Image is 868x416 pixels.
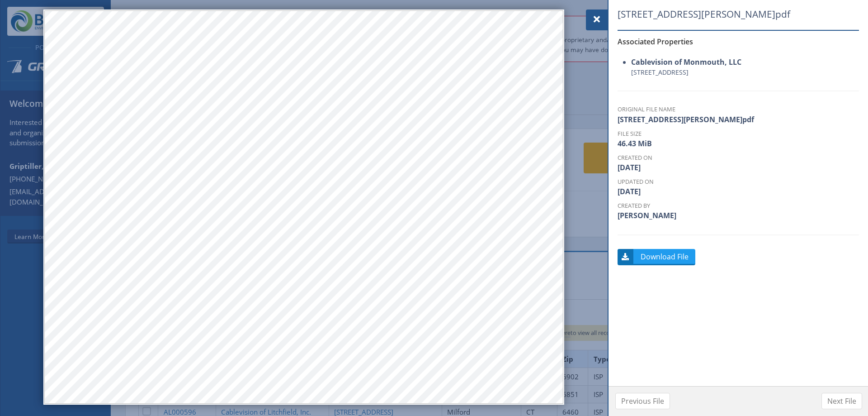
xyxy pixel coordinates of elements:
span: [STREET_ADDRESS][PERSON_NAME]pdf [618,7,817,21]
small: [STREET_ADDRESS] [631,67,859,77]
dt: Created By [618,201,859,210]
span: Download File [635,251,695,262]
dt: Original File Name [618,105,859,114]
dt: Updated On [618,177,859,186]
span: Previous File [621,396,664,406]
h6: Associated Properties [618,38,859,46]
button: Previous File [615,393,670,409]
dd: [STREET_ADDRESS][PERSON_NAME]pdf [618,114,859,125]
dd: 46.43 MiB [618,138,859,149]
button: Download File [618,249,695,265]
dt: Created On [618,153,859,162]
strong: Cablevision of Monmouth, LLC [631,57,741,67]
dd: [PERSON_NAME] [618,210,859,221]
dt: File Size [618,129,859,138]
dd: [DATE] [618,162,859,173]
button: Next File [821,393,862,409]
dd: [DATE] [618,186,859,197]
span: Next File [827,396,856,406]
